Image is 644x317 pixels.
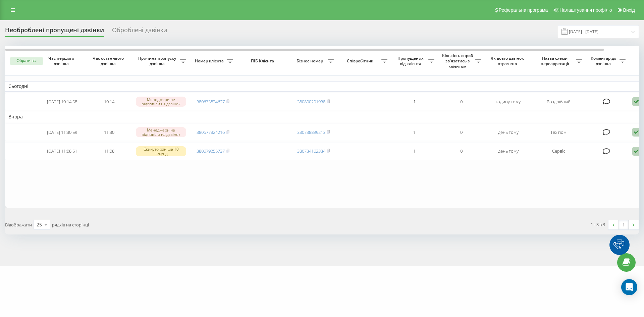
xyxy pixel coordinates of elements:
span: Як довго дзвінок втрачено [490,56,526,66]
span: Час першого дзвінка [44,56,80,66]
div: Менеджери не відповіли на дзвінок [136,127,186,137]
td: 0 [438,93,485,111]
span: Коментар до дзвінка [589,56,620,66]
span: Реферальна програма [499,7,548,13]
a: 1 [619,220,629,229]
button: Обрати всі [10,57,43,65]
span: ПІБ Клієнта [242,58,284,64]
div: Необроблені пропущені дзвінки [5,27,104,37]
span: Пропущених від клієнта [394,56,428,66]
a: 380800201938 [297,99,325,105]
div: Open Intercom Messenger [621,279,637,295]
td: день тому [485,142,532,160]
div: 1 - 3 з 3 [591,221,605,228]
span: Кількість спроб зв'язатись з клієнтом [441,53,475,69]
td: 11:30 [86,123,132,141]
a: 380738899213 [297,129,325,135]
span: Вихід [623,7,635,13]
td: [DATE] 11:30:59 [39,123,86,141]
td: Тех пом [532,123,585,141]
div: Скинуто раніше 10 секунд [136,146,186,156]
span: Причина пропуску дзвінка [136,56,180,66]
div: Менеджери не відповіли на дзвінок [136,97,186,107]
span: Відображати [5,222,32,228]
div: Оброблені дзвінки [112,27,167,37]
td: 10:14 [86,93,132,111]
td: годину тому [485,93,532,111]
td: Роздрібний [532,93,585,111]
td: 1 [391,142,438,160]
td: 1 [391,93,438,111]
a: 380677824216 [197,129,225,135]
td: 0 [438,123,485,141]
a: 380679255737 [197,148,225,154]
td: 11:08 [86,142,132,160]
td: [DATE] 10:14:58 [39,93,86,111]
span: Назва схеми переадресації [535,56,576,66]
a: 380734162334 [297,148,325,154]
td: 0 [438,142,485,160]
span: Номер клієнта [193,58,227,64]
a: 380673834627 [197,99,225,105]
td: Сервіс [532,142,585,160]
td: 1 [391,123,438,141]
td: день тому [485,123,532,141]
td: [DATE] 11:08:51 [39,142,86,160]
span: Бізнес номер [293,58,328,64]
span: Налаштування профілю [559,7,612,13]
div: 25 [37,221,42,228]
span: рядків на сторінці [52,222,89,228]
span: Співробітник [340,58,381,64]
span: Час останнього дзвінка [91,56,127,66]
